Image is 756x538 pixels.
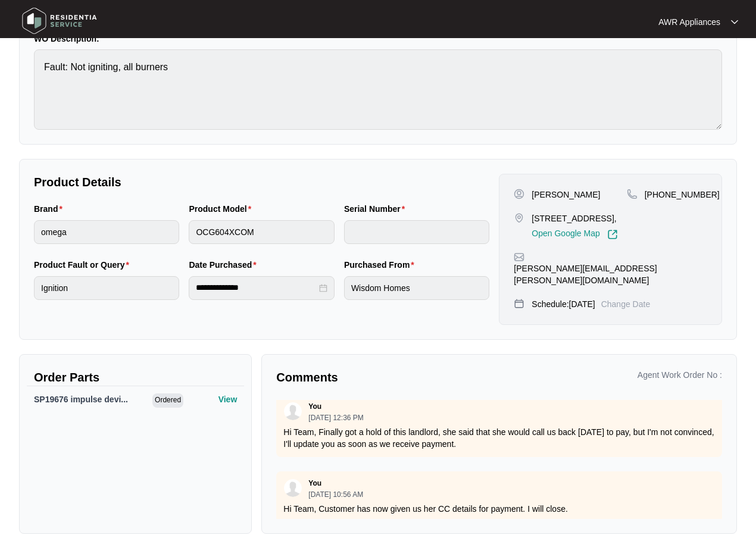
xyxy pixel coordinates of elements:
input: Date Purchased [196,281,316,294]
input: Purchased From [344,276,489,300]
span: Ordered [152,393,183,408]
p: Change Date [601,298,651,310]
p: Hi Team, Customer has now given us her CC details for payment. I will close. [283,503,715,515]
p: You [308,402,321,411]
p: Comments [276,369,491,386]
p: Product Details [34,174,489,190]
img: user.svg [284,402,302,420]
span: SP19676 impulse devi... [34,395,128,404]
label: Serial Number [344,203,410,215]
label: Product Model [189,203,256,215]
label: Purchased From [344,259,419,271]
img: user.svg [284,479,302,497]
p: Schedule: [DATE] [532,298,595,310]
p: [PHONE_NUMBER] [645,189,720,201]
img: residentia service logo [18,3,101,39]
input: Product Fault or Query [34,276,179,300]
img: dropdown arrow [731,19,738,25]
img: user-pin [514,189,524,199]
img: map-pin [514,298,524,309]
img: map-pin [514,252,524,262]
p: [DATE] 10:56 AM [308,491,363,498]
img: map-pin [514,212,524,223]
p: You [308,478,321,488]
p: View [218,393,238,405]
p: [PERSON_NAME][EMAIL_ADDRESS][PERSON_NAME][DOMAIN_NAME] [514,262,707,286]
label: Product Fault or Query [34,259,134,271]
textarea: Fault: Not igniting, all burners [34,49,722,130]
p: [DATE] 12:36 PM [308,414,363,421]
p: Agent Work Order No : [638,369,722,381]
input: Product Model [189,220,334,244]
label: Brand [34,203,67,215]
img: Link-External [607,229,618,240]
p: Hi Team, Finally got a hold of this landlord, she said that she would call us back [DATE] to pay,... [283,426,715,450]
p: [PERSON_NAME] [532,189,600,201]
a: Open Google Map [532,229,617,240]
img: map-pin [627,189,638,199]
p: [STREET_ADDRESS], [532,212,617,224]
p: AWR Appliances [658,16,720,28]
p: Order Parts [34,369,237,386]
input: Serial Number [344,220,489,244]
label: Date Purchased [189,259,261,271]
input: Brand [34,220,179,244]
